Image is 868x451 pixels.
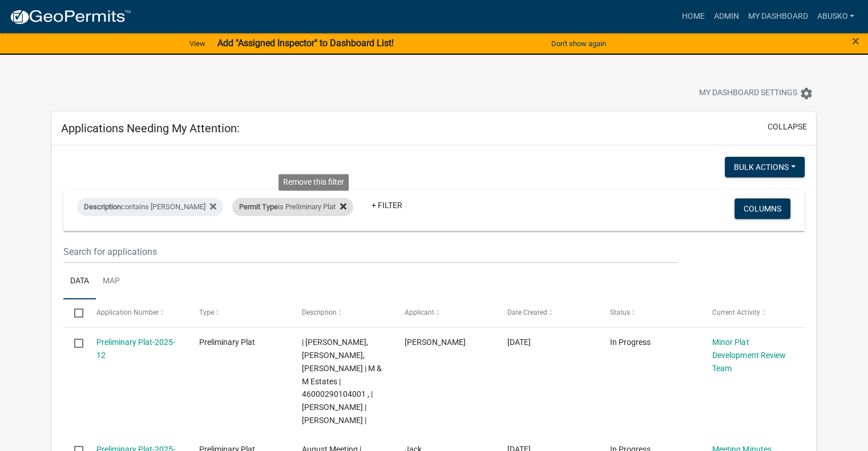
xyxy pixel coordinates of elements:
datatable-header-cell: Current Activity [701,299,804,327]
datatable-header-cell: Applicant [393,299,496,327]
div: Remove this filter [278,174,349,191]
button: My Dashboard Settingssettings [690,82,822,104]
a: + Filter [362,195,411,216]
datatable-header-cell: Application Number [85,299,188,327]
span: Type [199,308,214,316]
span: Description [84,202,121,211]
div: contains [PERSON_NAME] [77,198,223,216]
button: collapse [768,121,807,133]
span: 07/31/2025 [507,338,530,347]
a: Preliminary Plat-2025-12 [96,338,175,360]
strong: Add "Assigned Inspector" to Dashboard List! [217,38,393,48]
span: Date Created [507,308,547,316]
datatable-header-cell: Date Created [496,299,599,327]
a: My Dashboard [743,6,812,27]
datatable-header-cell: Status [599,299,701,327]
span: Permit Type [239,202,278,211]
span: Status [609,308,629,316]
span: Preliminary Plat [199,338,255,347]
input: Search for applications [63,240,678,263]
button: Don't show again [547,34,611,53]
a: Admin [709,6,743,27]
datatable-header-cell: Select [63,299,85,327]
datatable-header-cell: Type [188,299,290,327]
a: View [185,34,210,53]
span: In Progress [609,338,650,347]
i: settings [800,87,813,100]
a: Map [96,263,127,300]
a: Home [677,6,709,27]
datatable-header-cell: Description [290,299,393,327]
a: Data [63,263,96,300]
span: | Amy Busko, Christopher LeClair, Kyle Westergard | M & M Estates | 46000290104001 , | LOREN ELLE... [302,338,382,425]
span: Application Number [96,308,159,316]
span: Applicant [404,308,434,316]
div: is Preliminary Plat [232,198,353,216]
span: Description [302,308,337,316]
button: Columns [734,198,790,219]
span: Josh Pfeffer [404,338,465,347]
a: Minor Plat Development Review Team [712,338,785,373]
button: Close [852,34,859,48]
a: abusko [812,6,859,27]
h5: Applications Needing My Attention: [61,121,240,135]
button: Bulk Actions [725,157,805,177]
span: My Dashboard Settings [699,87,797,100]
span: Current Activity [712,308,760,316]
span: × [852,33,859,49]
